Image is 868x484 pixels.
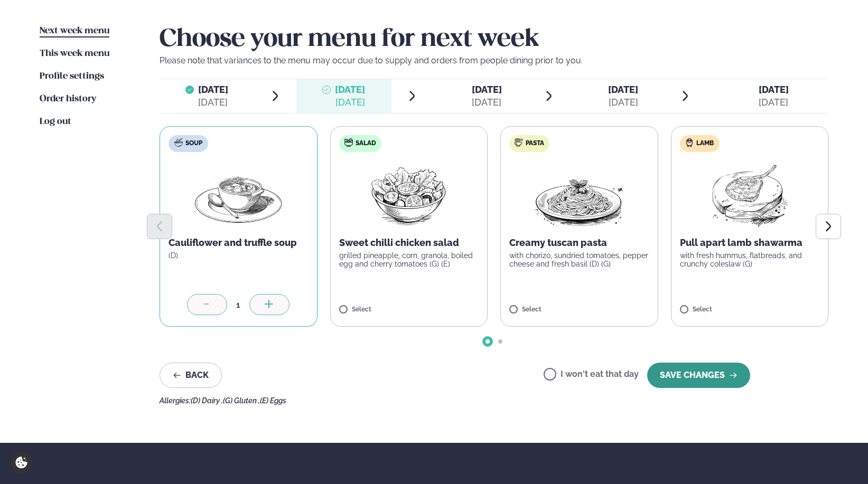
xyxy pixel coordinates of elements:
[260,396,286,405] span: (E) Eggs
[169,251,309,260] p: (D)
[533,160,626,228] img: Spagetti.png
[486,339,490,344] span: Go to slide 1
[703,160,796,228] img: Lamb-Meat.png
[40,117,71,126] span: Log out
[696,139,714,148] span: Lamb
[509,236,649,249] p: Creamy tuscan pasta
[40,72,104,81] span: Profile settings
[40,26,109,35] span: Next week menu
[759,96,789,109] div: [DATE]
[335,96,365,109] div: [DATE]
[356,139,376,148] span: Salad
[40,116,71,128] a: Log out
[40,70,104,83] a: Profile settings
[227,299,249,311] div: 1
[40,48,109,60] a: This week menu
[472,84,502,95] span: [DATE]
[198,96,228,109] div: [DATE]
[40,25,109,37] a: Next week menu
[362,160,455,228] img: Salad.png
[647,363,750,388] button: SAVE CHANGES
[40,49,109,58] span: This week menu
[169,236,309,249] p: Cauliflower and truffle soup
[335,84,365,95] span: [DATE]
[147,214,172,239] button: Previous slide
[608,96,638,109] div: [DATE]
[191,396,223,405] span: (D) Dairy ,
[515,138,523,147] img: pasta.svg
[509,251,649,268] p: with chorizo, sundried tomatoes, pepper cheese and fresh basil (D) (G)
[40,93,96,106] a: Order history
[223,396,260,405] span: (G) Gluten ,
[339,251,479,268] p: grilled pineapple, corn, granola, boiled egg and cherry tomatoes (G) (E)
[160,396,828,405] div: Allergies:
[160,54,828,67] p: Please note that variances to the menu may occur due to supply and orders from people dining prio...
[11,452,32,473] a: Cookie settings
[472,96,502,109] div: [DATE]
[526,139,544,148] span: Pasta
[816,214,841,239] button: Next slide
[759,84,789,95] span: [DATE]
[160,363,222,388] button: Back
[685,138,694,147] img: Lamb.svg
[344,138,353,147] img: salad.svg
[339,236,479,249] p: Sweet chilli chicken salad
[680,251,820,268] p: with fresh hummus, flatbreads, and crunchy coleslaw (G)
[160,25,828,54] h2: Choose your menu for next week
[40,94,96,103] span: Order history
[192,160,285,228] img: Soup.png
[498,339,502,344] span: Go to slide 2
[185,139,202,148] span: Soup
[174,138,183,147] img: soup.svg
[608,84,638,95] span: [DATE]
[680,236,820,249] p: Pull apart lamb shawarma
[198,84,228,95] span: [DATE]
